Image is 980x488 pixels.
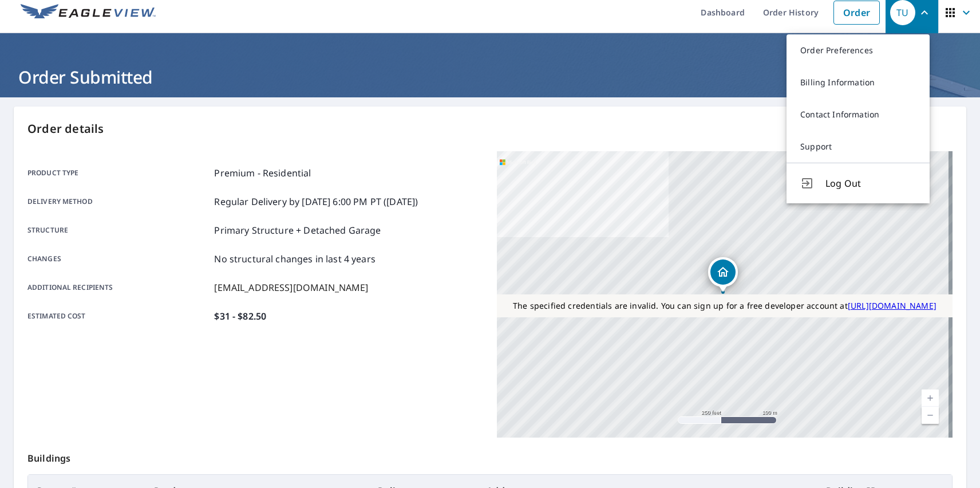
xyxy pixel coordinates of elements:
div: The specified credentials are invalid. You can sign up for a free developer account at http://www... [497,294,953,317]
h1: Order Submitted [14,65,966,89]
p: Premium - Residential [214,166,311,180]
p: Primary Structure + Detached Garage [214,223,381,237]
p: Estimated cost [27,309,210,323]
img: EV Logo [21,4,156,21]
p: No structural changes in last 4 years [214,252,376,266]
p: Regular Delivery by [DATE] 6:00 PM PT ([DATE]) [214,195,418,208]
p: Order details [27,120,953,137]
p: Structure [27,223,210,237]
a: Contact Information [787,99,930,131]
a: Order Preferences [787,34,930,66]
div: The specified credentials are invalid. You can sign up for a free developer account at [497,294,953,317]
button: Log Out [787,163,930,203]
p: Delivery method [27,195,210,208]
p: $31 - $82.50 [214,309,266,323]
a: Support [787,131,930,163]
div: Dropped pin, building 1, Residential property, 1111 E Cesar Chavez St Austin, TX 78702 [708,257,738,293]
span: Log Out [825,176,916,190]
p: Buildings [27,438,953,474]
a: Billing Information [787,66,930,99]
p: Additional recipients [27,281,210,294]
p: Product type [27,166,210,180]
a: Current Level 17, Zoom In [922,389,939,407]
a: Order [833,1,880,25]
a: Current Level 17, Zoom Out [922,407,939,424]
a: [URL][DOMAIN_NAME] [848,300,936,311]
p: Changes [27,252,210,266]
p: [EMAIL_ADDRESS][DOMAIN_NAME] [214,281,368,294]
